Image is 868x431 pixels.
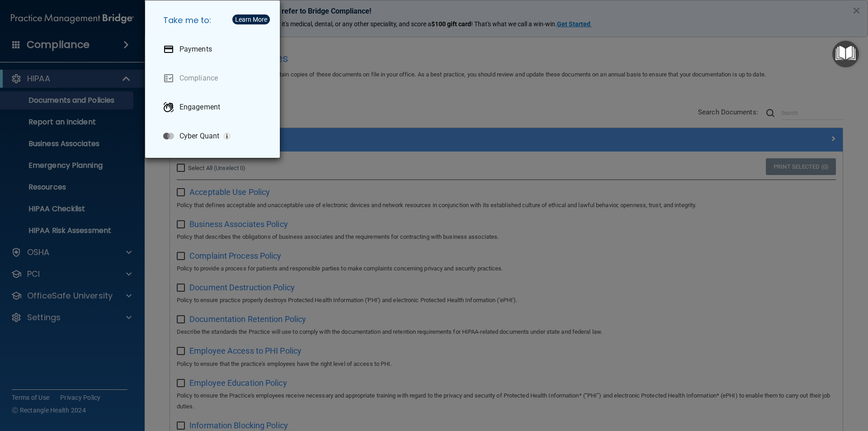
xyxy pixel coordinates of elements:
button: Open Resource Center [832,41,859,67]
a: Compliance [156,66,273,91]
div: Learn More [235,16,267,23]
button: Learn More [232,14,270,24]
a: Engagement [156,95,273,120]
a: Payments [156,37,273,62]
p: Payments [179,45,212,54]
p: Engagement [179,103,220,112]
a: Cyber Quant [156,123,273,149]
h5: Take me to: [156,8,273,33]
p: Cyber Quant [179,132,219,141]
